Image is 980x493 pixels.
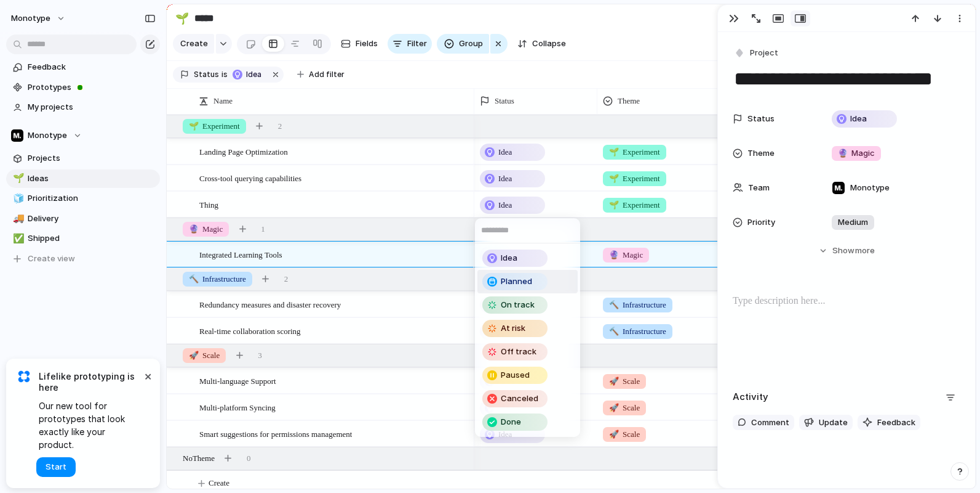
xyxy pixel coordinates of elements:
[501,299,535,311] span: On track
[501,252,517,264] span: Idea
[501,393,538,405] span: Canceled
[501,346,536,358] span: Off track
[501,275,532,288] span: Planned
[501,416,521,428] span: Done
[501,369,530,381] span: Paused
[501,322,525,335] span: At risk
